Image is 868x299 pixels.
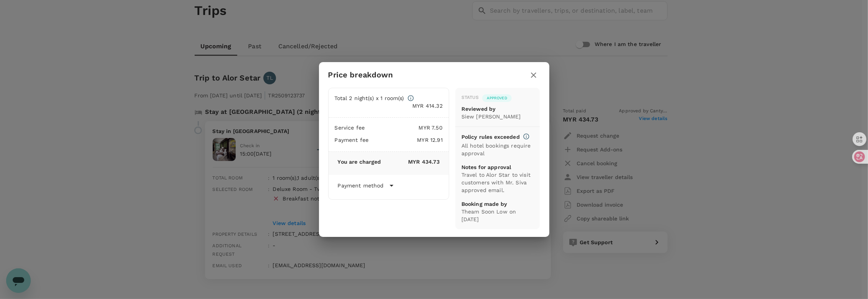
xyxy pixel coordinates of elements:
div: Status [461,94,479,102]
p: You are charged [338,158,381,166]
p: MYR 434.73 [381,158,440,166]
p: MYR 7.50 [365,124,443,131]
p: Booking made by [461,200,534,208]
p: Travel to Alor Star to visit customers with Mr. Siva approved email. [461,171,534,194]
h6: Price breakdown [328,69,393,81]
p: Service fee [335,124,365,131]
p: Siew [PERSON_NAME] [461,113,534,120]
p: Notes for approval [461,163,534,171]
p: Reviewed by [461,105,534,113]
p: All hotel bookings require approval [461,142,534,157]
p: MYR 12.91 [369,136,443,144]
p: Payment method [338,182,384,189]
p: MYR 414.32 [335,102,443,110]
p: Policy rules exceeded [461,133,520,141]
p: Payment fee [335,136,369,144]
p: Total 2 night(s) x 1 room(s) [335,94,404,102]
p: Theam Soon Low on [DATE] [461,208,534,223]
span: Approved [482,95,512,101]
